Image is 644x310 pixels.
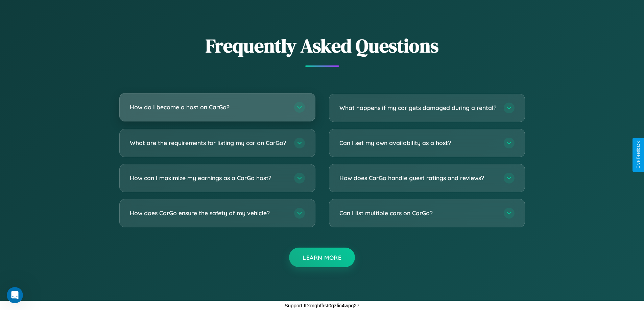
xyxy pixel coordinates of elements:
h3: What happens if my car gets damaged during a rental? [339,104,497,112]
h2: Frequently Asked Questions [119,33,525,59]
h3: How do I become a host on CarGo? [130,103,287,111]
h3: What are the requirements for listing my car on CarGo? [130,139,287,147]
iframe: Intercom live chat [7,287,23,303]
h3: How does CarGo handle guest ratings and reviews? [339,174,497,182]
h3: Can I list multiple cars on CarGo? [339,209,497,217]
p: Support ID: mghffrst0gzfic4wpq27 [285,301,360,310]
h3: Can I set my own availability as a host? [339,139,497,147]
div: Give Feedback [636,141,641,169]
h3: How does CarGo ensure the safety of my vehicle? [130,209,287,217]
h3: How can I maximize my earnings as a CarGo host? [130,174,287,182]
button: Learn More [289,248,355,267]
